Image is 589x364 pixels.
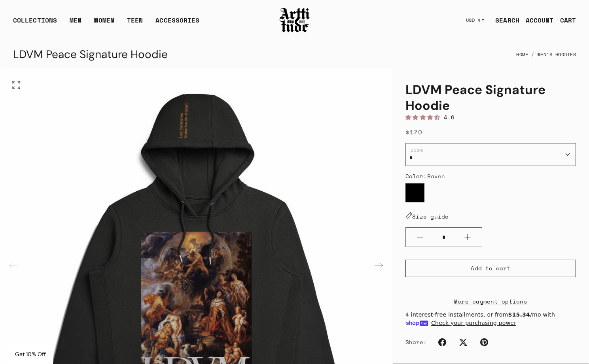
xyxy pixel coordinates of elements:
[466,17,481,23] span: USD $
[94,15,114,31] a: WOMEN
[405,113,444,121] span: 4.57 stars
[406,228,434,247] button: Minus
[516,46,528,63] a: Home
[461,11,489,29] button: USD $
[8,344,53,364] div: Get 10% Off
[455,334,472,351] a: Twitter
[279,7,311,34] img: Arttitude
[405,260,576,277] button: Add to cart
[13,15,57,31] div: COLLECTIONS
[13,45,168,64] div: LDVM Peace Signature Hoodie
[519,12,554,28] a: ACCOUNT
[127,15,143,31] a: TEEN
[369,256,388,275] div: Next slide
[554,12,576,28] a: Open cart
[155,15,199,31] div: ACCESSORIES
[434,230,453,245] input: Quantity
[405,82,576,113] h1: LDVM Peace Signature Hoodie
[427,172,445,180] span: Raven
[453,228,482,247] button: Plus
[405,297,576,306] a: More payment options
[405,127,422,137] span: $170
[444,113,455,121] span: 4.6
[70,15,81,31] a: MEN
[405,172,576,180] div: Color:
[405,338,427,346] span: Share:
[15,351,46,358] span: Get 10% Off
[560,15,576,25] div: CART
[405,183,424,202] label: Raven
[7,15,206,31] ul: Main navigation
[538,46,576,63] a: Men's Hoodies
[489,12,519,28] a: SEARCH
[434,334,451,351] a: Facebook
[475,334,493,351] a: Pinterest
[405,212,449,221] a: Size guide
[471,264,510,272] span: Add to cart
